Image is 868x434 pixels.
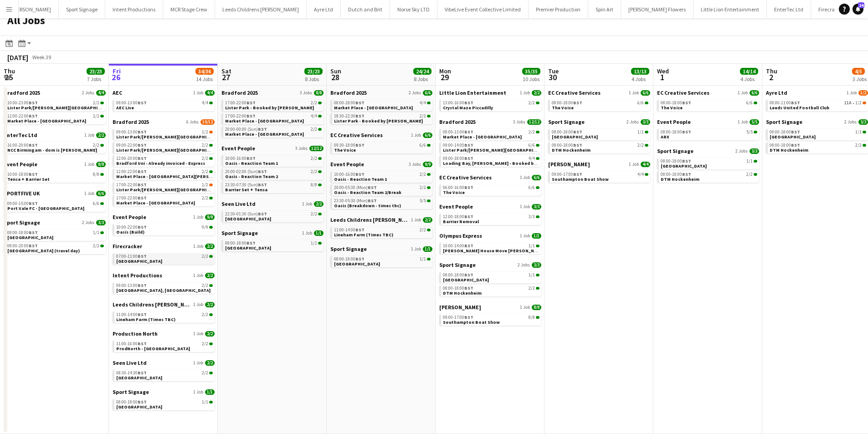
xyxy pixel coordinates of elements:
[766,118,802,125] span: Sport Signage
[529,130,535,134] span: 2/2
[661,134,669,140] span: ARX
[7,100,104,110] a: 10:00-23:00BST2/2Lister Park/[PERSON_NAME][GEOGRAPHIC_DATA][PERSON_NAME]
[225,182,322,192] a: 23:30-07:30 (Sun)BST8/8Barrier Set + Tensa
[138,182,147,188] span: BST
[105,0,163,18] button: Intent Productions
[693,0,767,18] button: Little Lion Entertainment
[464,100,473,106] span: BST
[548,161,650,168] a: [PERSON_NAME]1 Job4/4
[225,174,278,179] span: Oasis - Reaction Team 2
[163,0,215,18] button: MCR Stage Crew
[552,142,648,153] a: 08:00-18:00BST2/2DTM Hockenheim
[443,134,522,140] span: Market Place - Shipley
[330,89,432,96] a: Bradford 20252 Jobs6/6
[4,132,106,138] a: EnterTec Ltd1 Job2/2
[682,158,691,164] span: BST
[202,143,208,148] span: 2/2
[443,184,539,195] a: 06:00-16:00BST6/6The Voice
[791,100,800,106] span: BST
[439,89,541,96] a: Little Lion Entertainment1 Job2/2
[423,133,432,138] span: 6/6
[573,171,582,177] span: BST
[552,176,609,182] span: Southampton Boat Show
[113,118,215,125] a: Bradford 20256 Jobs10/12
[247,100,256,106] span: BST
[657,118,759,148] div: Event People1 Job5/508:00-18:00BST5/5ARX
[766,118,868,125] a: Sport Signage2 Jobs3/3
[641,119,650,125] span: 3/3
[311,127,317,132] span: 2/2
[661,105,683,111] span: The Voice
[341,0,390,18] button: Dutch and Brit
[93,114,99,118] span: 2/2
[657,148,759,154] a: Sport Signage2 Jobs3/3
[738,119,748,125] span: 1 Job
[439,89,541,118] div: Little Lion Entertainment1 Job2/213:00-16:00BST2/2Crystal Maze Piccadilly
[766,118,868,155] div: Sport Signage2 Jobs3/308:00-18:00BST1/1[GEOGRAPHIC_DATA]08:00-18:00BST2/2DTM Hockenheim
[355,100,365,106] span: BST
[355,171,365,177] span: BST
[7,147,97,153] span: NCC Birmingam - dom is connor
[529,143,535,148] span: 6/6
[7,142,104,153] a: 16:00-20:00BST2/2NCC Birmingam - dom is [PERSON_NAME]
[552,134,598,140] span: Singapore
[661,101,691,105] span: 08:00-18:00
[258,126,267,132] span: BST
[4,89,40,96] span: Bradford 2025
[334,118,423,124] span: Lister Park - Booked by Grace
[552,105,574,111] span: The Voice
[791,129,800,135] span: BST
[116,134,301,140] span: Lister Park/Cartwright Hall - GC Ryan Cousin
[661,159,691,163] span: 08:00-18:00
[548,118,585,125] span: Sport Signage
[4,89,106,96] a: Bradford 20252 Jobs4/4
[661,163,707,169] span: Singapore
[116,105,134,111] span: AEC Live
[221,89,324,145] div: Bradford 20253 Jobs8/817:00-22:00BST2/2Lister Park - Booked by [PERSON_NAME]17:00-22:00BST4/4Mark...
[311,114,317,118] span: 4/4
[225,127,267,132] span: 20:00-00:00 (Sun)
[202,130,208,134] span: 1/2
[657,118,759,125] a: Event People1 Job5/5
[138,155,147,161] span: BST
[330,132,432,138] a: EC Creative Services1 Job6/6
[527,119,541,125] span: 12/12
[116,100,213,110] a: 09:00-13:00BST4/4AEC Live
[29,113,38,119] span: BST
[193,90,203,96] span: 1 Job
[368,184,377,190] span: BST
[548,161,650,184] div: [PERSON_NAME]1 Job4/409:00-17:00BST4/4Southampton Boat Show
[548,89,650,96] a: EC Creative Services1 Job6/6
[202,101,208,105] span: 4/4
[225,156,256,161] span: 10:00-16:00
[641,162,650,167] span: 4/4
[439,118,541,174] div: Bradford 20253 Jobs12/1208:00-13:00BST2/2Market Place - [GEOGRAPHIC_DATA]09:00-14:00BST6/6Lister ...
[552,172,582,177] span: 09:00-17:00
[7,176,50,182] span: Tensa + Barrier Set
[295,146,308,151] span: 3 Jobs
[96,133,106,138] span: 2/2
[858,2,864,8] span: 24
[443,143,473,148] span: 09:00-14:00
[82,90,94,96] span: 2 Jobs
[629,162,639,167] span: 1 Job
[443,100,539,110] a: 13:00-16:00BST2/2Crystal Maze Piccadilly
[770,147,808,153] span: DTM Hockenheim
[770,134,816,140] span: Singapore
[657,89,759,96] a: EC Creative Services1 Job6/6
[186,119,199,125] span: 6 Jobs
[355,113,365,119] span: BST
[5,0,59,18] button: [PERSON_NAME]
[138,129,147,135] span: BST
[334,105,413,111] span: Market Place - Shipley
[529,101,535,105] span: 2/2
[439,118,476,125] span: Bradford 2025
[225,100,322,110] a: 17:00-22:00BST2/2Lister Park - Booked by [PERSON_NAME]
[225,126,322,137] a: 20:00-00:00 (Sun)BST2/2Market Place - [GEOGRAPHIC_DATA]
[770,129,866,139] a: 08:00-18:00BST1/1[GEOGRAPHIC_DATA]
[657,148,693,154] span: Sport Signage
[330,132,383,138] span: EC Creative Services
[307,0,341,18] button: Ayre Ltd
[334,114,365,118] span: 18:30-22:30
[116,156,147,161] span: 12:00-20:00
